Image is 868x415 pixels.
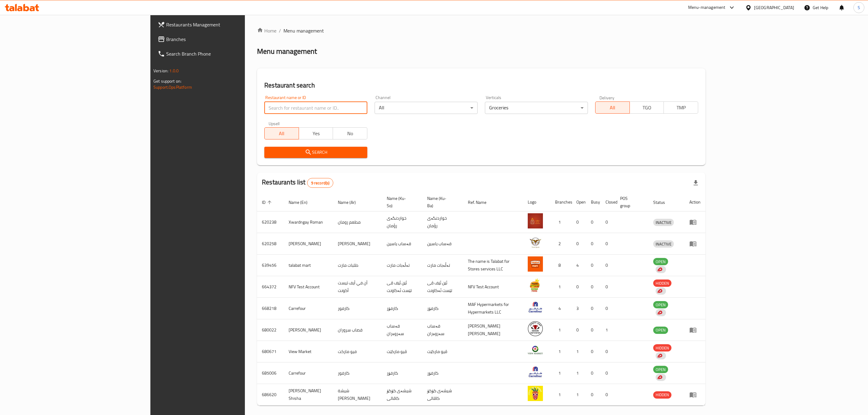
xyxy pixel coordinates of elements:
[284,362,333,384] td: Carrefour
[550,233,571,255] td: 2
[463,298,523,319] td: MAF Hypermarkets for Hypermarkets LLC
[653,219,674,226] span: INACTIVE
[299,127,333,139] button: Yes
[153,17,295,32] a: Restaurants Management
[153,83,192,91] a: Support.OpsPlatform
[586,298,601,319] td: 0
[333,127,367,139] button: No
[586,193,601,211] th: Busy
[653,258,668,265] span: OPEN
[754,4,794,11] div: [GEOGRAPHIC_DATA]
[571,319,586,341] td: 0
[463,255,523,276] td: The name is Talabat for Stores services LLC
[427,195,456,209] span: Name (Ku-Ba)
[264,127,299,139] button: All
[653,327,668,334] div: OPEN
[601,319,615,341] td: 1
[153,77,181,85] span: Get support on:
[333,341,382,362] td: فيو ماركت
[630,101,664,114] button: TGO
[523,193,550,211] th: Logo
[307,180,333,186] span: 9 record(s)
[528,343,543,358] img: View Market
[153,32,295,46] a: Branches
[153,46,295,61] a: Search Branch Phone
[153,67,168,75] span: Version:
[422,255,463,276] td: تەڵەبات مارت
[169,67,179,75] span: 1.0.0
[269,121,280,125] label: Upsell
[382,211,423,233] td: خواردنگەی رؤمان
[301,129,331,138] span: Yes
[657,310,662,315] img: delivery hero logo
[664,101,698,114] button: TMP
[387,195,415,209] span: Name (Ku-So)
[485,102,588,114] div: Groceries
[688,176,703,190] div: Export file
[689,391,701,398] div: Menu
[657,267,662,272] img: delivery hero logo
[550,255,571,276] td: 8
[571,211,586,233] td: 0
[689,240,701,247] div: Menu
[528,364,543,379] img: Carrefour
[601,193,615,211] th: Closed
[586,233,601,255] td: 0
[571,341,586,362] td: 1
[166,21,290,28] span: Restaurants Management
[586,362,601,384] td: 0
[264,102,367,114] input: Search for restaurant name or ID..
[601,341,615,362] td: 0
[601,276,615,298] td: 0
[653,327,668,334] span: OPEN
[550,341,571,362] td: 1
[333,384,382,406] td: شيشة [PERSON_NAME]
[620,195,641,209] span: POS group
[422,341,463,362] td: ڤیو مارکێت
[422,384,463,406] td: شیشەی کۆکۆ کاڤالی
[571,298,586,319] td: 3
[284,319,333,341] td: [PERSON_NAME]
[333,319,382,341] td: قصاب سروران
[571,193,586,211] th: Open
[528,213,543,228] img: Xwardngay Roman
[657,288,662,294] img: delivery hero logo
[284,276,333,298] td: NFV Test Account
[688,4,726,11] div: Menu-management
[571,233,586,255] td: 0
[586,211,601,233] td: 0
[656,266,666,273] div: Indicates that the vendor menu management has been moved to DH Catalog service
[550,193,571,211] th: Branches
[422,362,463,384] td: کارفۆر
[653,301,668,308] span: OPEN
[264,81,698,90] h2: Restaurant search
[284,233,333,255] td: [PERSON_NAME]
[528,278,543,293] img: NFV Test Account
[666,103,696,112] span: TMP
[601,298,615,319] td: 0
[333,211,382,233] td: مطعم رومان
[422,233,463,255] td: قەساب یاسین
[653,391,671,398] span: HIDDEN
[382,319,423,341] td: قەساب سەروەران
[382,298,423,319] td: کارفۆر
[269,149,362,156] span: Search
[653,241,674,248] span: INACTIVE
[338,199,364,206] span: Name (Ar)
[601,255,615,276] td: 0
[601,384,615,406] td: 0
[382,255,423,276] td: تەڵەبات مارت
[653,366,668,373] div: OPEN
[858,4,860,11] span: S
[550,319,571,341] td: 1
[166,50,290,57] span: Search Branch Phone
[598,103,627,112] span: All
[653,344,671,352] div: HIDDEN
[333,298,382,319] td: كارفور
[656,287,666,295] div: Indicates that the vendor menu management has been moved to DH Catalog service
[375,102,478,114] div: All
[653,366,668,373] span: OPEN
